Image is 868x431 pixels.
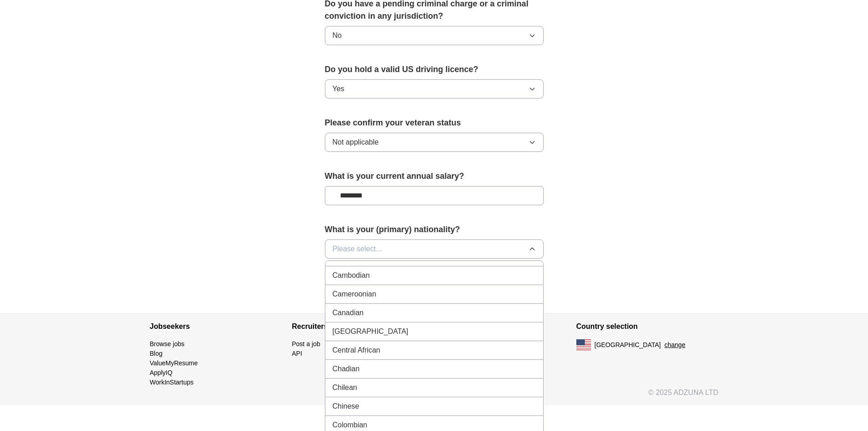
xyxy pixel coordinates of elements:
[292,340,320,348] a: Post a job
[143,387,726,405] div: © 2025 ADZUNA LTD
[150,350,163,357] a: Blog
[325,223,544,236] label: What is your (primary) nationality?
[325,79,544,99] button: Yes
[333,307,364,318] span: Canadian
[333,363,360,374] span: Chadian
[325,26,544,45] button: No
[333,137,379,148] span: Not applicable
[150,379,194,386] a: WorkInStartups
[333,270,370,281] span: Cambodian
[292,350,303,357] a: API
[333,289,376,300] span: Cameroonian
[325,170,544,182] label: What is your current annual salary?
[576,314,719,339] h4: Country selection
[333,401,360,412] span: Chinese
[150,340,185,348] a: Browse jobs
[325,133,544,152] button: Not applicable
[325,239,544,259] button: Please select...
[333,382,357,393] span: Chilean
[333,30,342,41] span: No
[150,369,173,376] a: ApplyIQ
[333,326,409,337] span: [GEOGRAPHIC_DATA]
[325,117,544,129] label: Please confirm your veteran status
[333,83,344,94] span: Yes
[664,340,685,350] button: change
[333,345,380,356] span: Central African
[150,359,198,367] a: ValueMyResume
[325,63,544,76] label: Do you hold a valid US driving licence?
[333,244,382,254] span: Please select...
[595,340,661,350] span: [GEOGRAPHIC_DATA]
[333,420,367,431] span: Colombian
[576,339,591,350] img: US flag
